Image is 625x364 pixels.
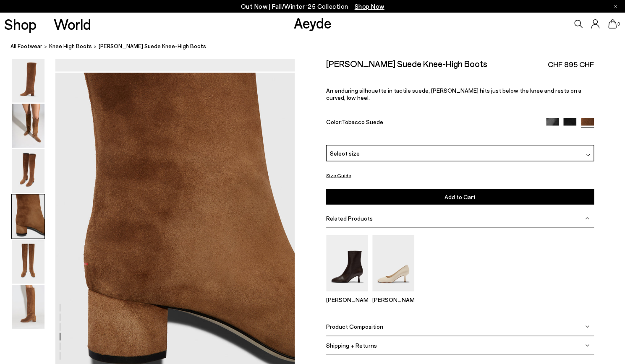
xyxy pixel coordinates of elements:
[330,149,360,158] span: Select size
[326,296,368,303] p: [PERSON_NAME]
[342,118,383,125] span: Tobacco Suede
[49,43,92,49] span: knee high boots
[617,22,621,26] span: 0
[445,193,476,200] span: Add to Cart
[293,14,331,31] a: Aeyde
[608,19,617,29] a: 0
[4,17,37,31] a: Shop
[326,58,487,69] h2: [PERSON_NAME] Suede Knee-High Boots
[12,285,44,329] img: Willa Suede Knee-High Boots - Image 6
[12,149,44,193] img: Willa Suede Knee-High Boots - Image 3
[326,215,373,222] span: Related Products
[326,235,368,291] img: Dorothy Soft Sock Boots
[10,42,42,51] a: All Footwear
[10,35,625,58] nav: breadcrumb
[49,42,92,51] a: knee high boots
[585,324,589,328] img: svg%3E
[326,323,383,330] span: Product Composition
[326,118,538,128] div: Color:
[326,87,581,101] span: An enduring silhouette in tactile suede, [PERSON_NAME] hits just below the knee and rests on a cu...
[12,59,44,103] img: Willa Suede Knee-High Boots - Image 1
[326,189,594,205] button: Add to Cart
[326,170,351,181] button: Size Guide
[12,104,44,148] img: Willa Suede Knee-High Boots - Image 2
[54,17,91,31] a: World
[372,296,414,303] p: [PERSON_NAME]
[372,285,414,303] a: Giotta Round-Toe Pumps [PERSON_NAME]
[586,153,590,157] img: svg%3E
[241,1,384,12] p: Out Now | Fall/Winter ‘25 Collection
[99,42,206,51] span: [PERSON_NAME] Suede Knee-High Boots
[12,195,44,239] img: Willa Suede Knee-High Boots - Image 4
[326,285,368,303] a: Dorothy Soft Sock Boots [PERSON_NAME]
[326,342,377,349] span: Shipping + Returns
[548,59,594,70] span: CHF 895 CHF
[585,343,589,347] img: svg%3E
[372,235,414,291] img: Giotta Round-Toe Pumps
[355,3,384,10] span: Navigate to /collections/new-in
[585,216,589,221] img: svg%3E
[12,240,44,284] img: Willa Suede Knee-High Boots - Image 5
